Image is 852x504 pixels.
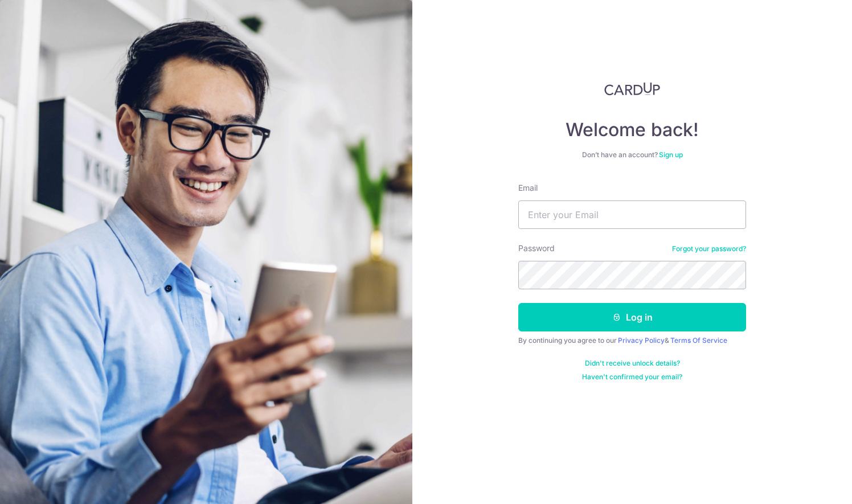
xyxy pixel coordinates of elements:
[670,336,727,345] a: Terms Of Service
[618,336,665,345] a: Privacy Policy
[518,303,746,331] button: Log in
[518,200,746,229] input: Enter your Email
[518,243,555,254] label: Password
[582,372,682,382] a: Haven't confirmed your email?
[518,336,746,345] div: By continuing you agree to our &
[518,118,746,141] h4: Welcome back!
[672,244,746,253] a: Forgot your password?
[518,150,746,159] div: Don’t have an account?
[604,82,660,96] img: CardUp Logo
[518,182,538,194] label: Email
[659,150,683,159] a: Sign up
[585,359,680,368] a: Didn't receive unlock details?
